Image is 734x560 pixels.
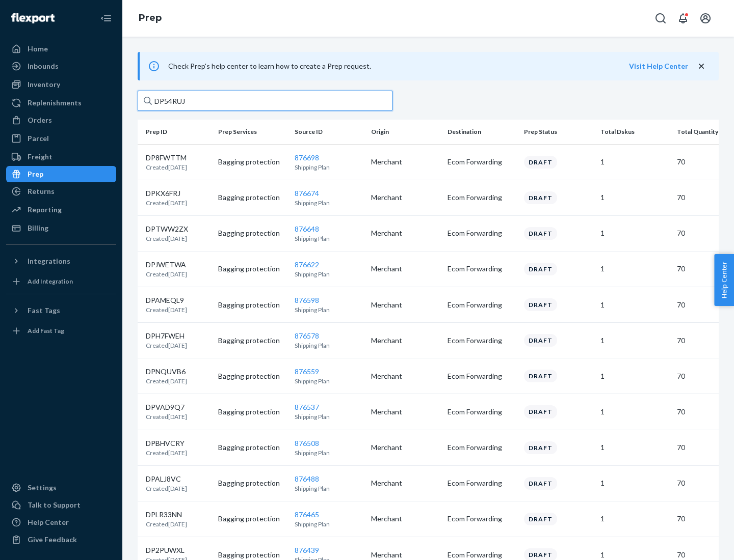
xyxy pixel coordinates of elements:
p: 1 [600,478,669,488]
p: Shipping Plan [295,520,363,528]
p: 1 [600,192,669,203]
p: Merchant [371,192,439,203]
p: Merchant [371,514,439,524]
p: Ecom Forwarding [448,407,516,417]
p: DPVAD9Q7 [146,402,187,412]
a: Freight [6,149,116,165]
div: Draft [524,298,557,311]
p: DPAMEQL9 [146,295,187,305]
a: Billing [6,220,116,236]
a: Talk to Support [6,497,116,513]
a: Replenishments [6,95,116,111]
div: Parcel [28,133,49,144]
p: Ecom Forwarding [448,157,516,167]
a: Home [6,41,116,57]
div: Orders [28,115,52,125]
th: Total Dskus [596,120,673,144]
p: Bagging protection [218,228,286,238]
p: Bagging protection [218,300,286,310]
a: Help Center [6,514,116,530]
p: DPH7FWEH [146,331,187,341]
p: Shipping Plan [295,412,363,421]
p: Merchant [371,442,439,453]
a: Add Integration [6,273,116,290]
button: close [696,61,706,72]
p: Created [DATE] [146,305,187,314]
a: 876559 [295,367,319,376]
p: DPKX6FRJ [146,188,187,199]
p: Ecom Forwarding [448,228,516,238]
p: Merchant [371,371,439,381]
div: Add Fast Tag [28,326,64,335]
a: Prep [6,166,116,182]
div: Draft [524,477,557,490]
p: Ecom Forwarding [448,300,516,310]
p: Created [DATE] [146,341,187,350]
th: Prep Services [214,120,291,144]
p: Created [DATE] [146,163,187,172]
div: Draft [524,263,557,275]
div: Inbounds [28,61,59,71]
a: 876698 [295,153,319,162]
div: Talk to Support [28,500,81,510]
p: Created [DATE] [146,412,187,421]
p: DPBHVCRY [146,438,187,449]
a: 876465 [295,510,319,519]
div: Draft [524,227,557,240]
div: Give Feedback [28,535,77,545]
a: 876537 [295,403,319,411]
p: Ecom Forwarding [448,264,516,274]
div: Add Integration [28,277,73,286]
p: Ecom Forwarding [448,192,516,203]
p: Shipping Plan [295,449,363,457]
a: 876674 [295,189,319,198]
ol: breadcrumbs [130,4,170,33]
a: Prep [139,12,162,23]
p: Bagging protection [218,192,286,203]
p: Shipping Plan [295,234,363,243]
div: Replenishments [28,98,82,108]
p: Shipping Plan [295,377,363,385]
p: DPJWETWA [146,260,187,270]
p: Bagging protection [218,478,286,488]
p: Created [DATE] [146,199,187,207]
a: 876648 [295,225,319,233]
button: Close Navigation [96,8,116,29]
div: Inventory [28,79,60,90]
p: Bagging protection [218,157,286,167]
button: Help Center [714,254,734,306]
p: DPNQUVB6 [146,367,187,377]
div: Home [28,44,48,54]
p: Merchant [371,157,439,167]
p: Shipping Plan [295,305,363,314]
div: Draft [524,405,557,418]
p: Bagging protection [218,514,286,524]
p: Ecom Forwarding [448,335,516,346]
div: Freight [28,152,53,162]
a: 876439 [295,546,319,554]
img: Flexport logo [11,13,55,23]
a: Returns [6,183,116,200]
button: Fast Tags [6,302,116,319]
p: Bagging protection [218,550,286,560]
button: Give Feedback [6,531,116,548]
div: Draft [524,156,557,169]
a: Parcel [6,130,116,147]
p: 1 [600,335,669,346]
div: Settings [28,483,57,493]
p: Created [DATE] [146,270,187,278]
p: DP2PUWXL [146,545,187,555]
div: Reporting [28,205,62,215]
p: 1 [600,442,669,453]
p: Shipping Plan [295,163,363,172]
div: Billing [28,223,48,233]
div: Help Center [28,517,69,527]
p: Shipping Plan [295,199,363,207]
a: 876508 [295,439,319,447]
a: Settings [6,480,116,496]
p: Ecom Forwarding [448,371,516,381]
button: Open account menu [695,8,716,29]
p: Bagging protection [218,407,286,417]
p: Created [DATE] [146,520,187,528]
